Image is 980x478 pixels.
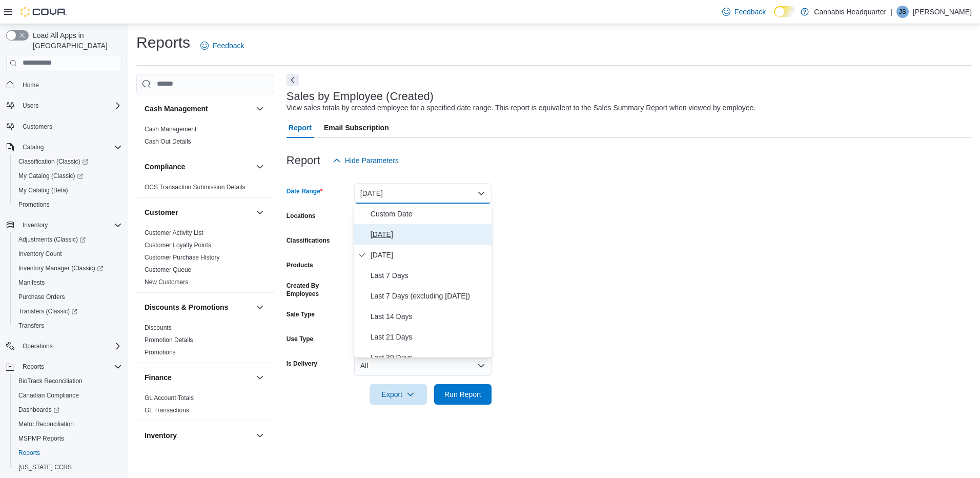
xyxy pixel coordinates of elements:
a: Metrc Reconciliation [14,418,78,430]
a: Feedback [196,35,248,56]
label: Locations [287,212,316,220]
a: [US_STATE] CCRS [14,461,76,473]
span: Manifests [18,278,45,287]
span: Last 30 Days [371,351,487,364]
button: Inventory [18,219,52,231]
button: Catalog [2,140,126,154]
span: Dashboards [18,406,59,414]
a: Inventory Manager (Classic) [10,261,126,275]
span: New Customers [145,278,188,286]
span: Transfers [18,322,44,330]
a: Dashboards [10,403,126,417]
span: Feedback [734,7,766,17]
button: Discounts & Promotions [254,301,266,313]
span: Home [23,81,39,89]
span: Adjustments (Classic) [18,235,86,244]
span: [US_STATE] CCRS [18,463,72,471]
span: Metrc Reconciliation [14,418,122,430]
label: Sale Type [287,310,315,318]
span: Purchase Orders [14,291,122,303]
span: MSPMP Reports [18,434,64,443]
button: Hide Parameters [329,150,403,171]
div: Finance [136,392,274,421]
button: Customer [254,206,266,218]
a: Canadian Compliance [14,389,83,402]
button: Reports [18,361,48,373]
div: Cash Management [136,123,274,152]
a: Transfers (Classic) [10,304,126,318]
a: GL Account Totals [145,394,194,402]
a: Transfers [14,320,48,332]
a: BioTrack Reconciliation [14,375,87,387]
a: Classification (Classic) [10,154,126,169]
span: [DATE] [371,249,487,261]
span: GL Account Totals [145,394,194,402]
button: Transfers [10,318,126,333]
span: Washington CCRS [14,461,122,473]
div: Jamal Saeed [896,6,909,18]
button: Inventory Count [10,247,126,261]
span: Customers [23,123,52,131]
a: Cash Out Details [145,138,191,145]
span: GL Transactions [145,406,189,414]
a: Adjustments (Classic) [10,232,126,247]
label: Products [287,261,313,269]
button: Canadian Compliance [10,388,126,403]
span: Last 14 Days [371,310,487,323]
a: My Catalog (Beta) [14,184,72,196]
span: Inventory [23,221,48,229]
button: Manifests [10,275,126,290]
button: BioTrack Reconciliation [10,374,126,388]
h3: Report [287,154,320,167]
label: Is Delivery [287,360,317,368]
a: Discounts [145,324,172,331]
span: Users [23,102,38,110]
a: OCS Transaction Submission Details [145,184,246,191]
button: Reports [10,446,126,460]
a: Promotions [145,349,176,356]
button: Operations [18,340,57,352]
span: Hide Parameters [345,155,399,166]
span: Run Report [444,389,481,400]
span: Reports [14,447,122,459]
h3: Customer [145,207,178,217]
span: My Catalog (Classic) [18,172,83,180]
button: Catalog [18,141,48,153]
button: Cash Management [145,104,252,114]
p: | [890,6,892,18]
button: Customer [145,207,252,217]
div: Select listbox [354,204,492,357]
span: Custom Date [371,208,487,220]
span: BioTrack Reconciliation [18,377,83,385]
button: Users [18,99,43,112]
button: Export [370,384,427,405]
p: Cannabis Headquarter [814,6,886,18]
a: Inventory Manager (Classic) [14,262,107,274]
span: MSPMP Reports [14,432,122,445]
span: Email Subscription [324,117,389,138]
button: Inventory [254,429,266,442]
span: Discounts [145,324,172,332]
span: Report [289,117,312,138]
a: Home [18,79,43,91]
span: Transfers (Classic) [14,305,122,317]
span: Load All Apps in [GEOGRAPHIC_DATA] [29,30,122,51]
button: MSPMP Reports [10,431,126,446]
h3: Sales by Employee (Created) [287,90,434,103]
button: Operations [2,339,126,353]
span: Transfers (Classic) [18,307,77,315]
span: Reports [18,361,122,373]
input: Dark Mode [774,6,795,17]
a: Manifests [14,276,49,289]
img: Cova [21,7,67,17]
a: My Catalog (Classic) [10,169,126,183]
span: Catalog [18,141,122,153]
span: My Catalog (Beta) [18,186,68,194]
a: Customers [18,121,56,133]
button: Reports [2,360,126,374]
span: Inventory Count [14,248,122,260]
a: Cash Management [145,126,196,133]
a: Purchase Orders [14,291,69,303]
a: My Catalog (Classic) [14,170,87,182]
span: Inventory Count [18,250,62,258]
